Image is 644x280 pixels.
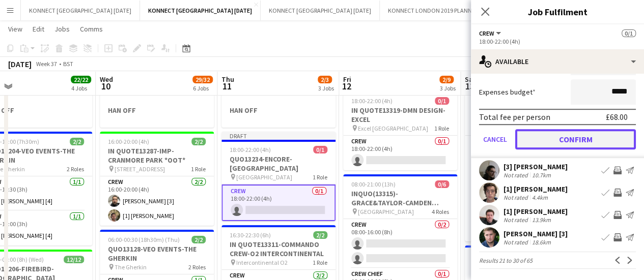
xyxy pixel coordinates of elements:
[358,125,428,132] span: Excel [GEOGRAPHIC_DATA]
[342,80,351,92] span: 12
[313,146,327,153] span: 0/1
[351,180,396,188] span: 08:00-21:00 (13h)
[343,189,457,207] h3: INQUO(13315)-GRACE&TAYLOR-CAMDEN MUSIC FESTIVAL
[4,22,26,36] a: View
[192,76,213,83] span: 29/32
[236,173,292,181] span: [GEOGRAPHIC_DATA]
[261,1,380,20] button: KONNECT [GEOGRAPHIC_DATA] [DATE]
[479,257,533,264] span: Results 21 to 30 of 65
[63,60,73,68] div: BST
[465,91,579,241] app-job-card: 06:00-22:00 (16h)8/8IN QUOTE13268-[PERSON_NAME][GEOGRAPHIC_DATA] [GEOGRAPHIC_DATA]4 RolesCrew3/30...
[8,24,22,34] span: View
[343,219,457,268] app-card-role: Crew0/208:00-16:00 (8h)
[471,49,644,74] div: Available
[191,165,206,173] span: 1 Role
[230,231,271,239] span: 16:30-22:30 (6h)
[479,129,511,149] button: Cancel
[98,80,113,92] span: 10
[463,80,476,92] span: 13
[439,76,454,83] span: 2/9
[50,22,74,36] a: Jobs
[221,132,335,140] div: Draft
[343,136,457,170] app-card-role: Crew0/118:00-22:00 (4h)
[54,24,70,34] span: Jobs
[313,231,327,239] span: 2/2
[115,263,147,271] span: The Gherkin
[465,106,579,124] h3: IN QUOTE13268-[PERSON_NAME][GEOGRAPHIC_DATA]
[236,259,288,266] span: Intercontinental O2
[100,75,113,84] span: Wed
[530,238,553,246] div: 18.6km
[313,173,327,181] span: 1 Role
[432,208,449,215] span: 4 Roles
[434,125,449,132] span: 1 Role
[221,132,335,221] app-job-card: Draft18:00-22:00 (4h)0/1QUO13234-ENCORE-[GEOGRAPHIC_DATA] [GEOGRAPHIC_DATA]1 RoleCrew0/118:00-22:...
[530,216,553,224] div: 13.9km
[191,236,206,243] span: 2/2
[100,132,214,226] app-job-card: 16:00-20:00 (4h)2/2IN QUOTE13287-IMP-CRANMORE PARK *OOT* [STREET_ADDRESS]1 RoleCrew2/216:00-20:00...
[465,260,579,278] h3: INQUO(13286)-[GEOGRAPHIC_DATA]-BBC
[343,91,457,170] app-job-card: 18:00-22:00 (4h)0/1IN QUOTE13319-DMN DESIGN-EXCEL Excel [GEOGRAPHIC_DATA]1 RoleCrew0/118:00-22:00...
[503,207,568,216] div: [1] [PERSON_NAME]
[230,146,271,153] span: 18:00-22:00 (4h)
[465,136,579,200] app-card-role: Crew3/306:00-12:00 (6h)[1] [PERSON_NAME][3] [PERSON_NAME][2] [PERSON_NAME]
[70,138,84,145] span: 2/2
[221,106,335,115] h3: HAN OFF
[503,229,568,238] div: [PERSON_NAME] [3]
[479,112,550,122] div: Total fee per person
[100,91,214,128] app-job-card: HAN OFF
[193,84,212,92] div: 6 Jobs
[64,256,84,263] span: 12/12
[221,184,335,221] app-card-role: Crew0/118:00-22:00 (4h)
[503,171,530,179] div: Not rated
[221,91,335,128] app-job-card: HAN OFF
[358,208,414,215] span: [GEOGRAPHIC_DATA]
[606,112,628,122] div: £68.00
[479,87,536,97] label: Expenses budget
[515,129,636,149] button: Confirm
[465,200,579,234] app-card-role: Crew Chief1/106:00-12:00 (6h)[PERSON_NAME] [CC]
[29,22,48,36] a: Edit
[503,184,568,194] div: [1] [PERSON_NAME]
[479,38,636,45] div: 18:00-22:00 (4h)
[71,76,91,83] span: 22/22
[221,240,335,258] h3: IN QUOTE13311-COMMANDO CREW-O2 INTERCONTINENTAL
[503,162,568,171] div: [3] [PERSON_NAME]
[71,84,91,92] div: 4 Jobs
[479,29,494,37] span: Crew
[34,60,59,68] span: Week 37
[8,59,32,69] div: [DATE]
[100,244,214,263] h3: QUO13128-VEO EVENTS-THE GHERKIN
[530,194,550,201] div: 4.4km
[471,5,644,18] h3: Job Fulfilment
[313,259,327,266] span: 1 Role
[479,29,502,37] button: Crew
[100,176,214,226] app-card-role: Crew2/216:00-20:00 (4h)[PERSON_NAME] [3][1] [PERSON_NAME]
[465,75,476,84] span: Sat
[220,80,234,92] span: 11
[440,84,456,92] div: 3 Jobs
[503,216,530,224] div: Not rated
[380,1,487,20] button: KONNECT LONDON 2019 PLANNER
[435,180,449,188] span: 0/6
[343,106,457,124] h3: IN QUOTE13319-DMN DESIGN-EXCEL
[108,236,180,243] span: 06:00-00:30 (18h30m) (Thu)
[343,75,351,84] span: Fri
[100,106,214,115] h3: HAN OFF
[351,97,393,105] span: 18:00-22:00 (4h)
[622,29,636,37] span: 0/1
[21,1,140,20] button: KONNECT [GEOGRAPHIC_DATA] [DATE]
[435,97,449,105] span: 0/1
[318,84,334,92] div: 3 Jobs
[188,263,206,271] span: 2 Roles
[76,22,107,36] a: Comms
[108,138,149,145] span: 16:00-20:00 (4h)
[100,146,214,165] h3: IN QUOTE13287-IMP-CRANMORE PARK *OOT*
[140,1,261,20] button: KONNECT [GEOGRAPHIC_DATA] [DATE]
